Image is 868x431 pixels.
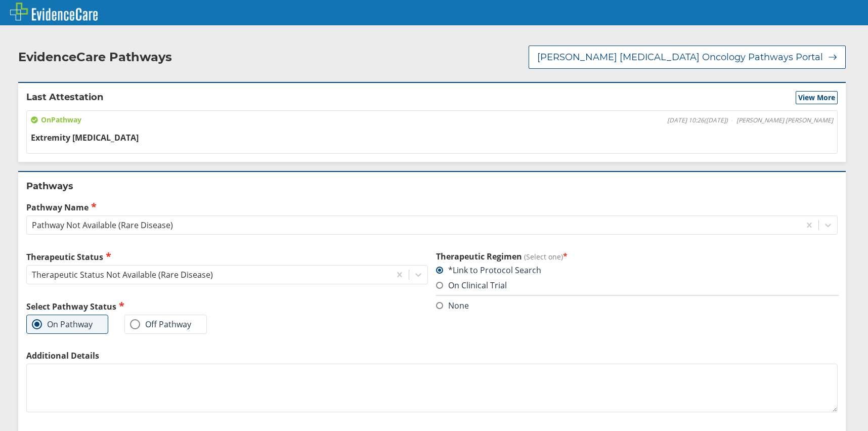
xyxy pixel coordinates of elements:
[436,265,541,276] label: *Link to Protocol Search
[31,115,81,125] span: On Pathway
[26,251,428,263] label: Therapeutic Status
[436,280,507,291] label: On Clinical Trial
[796,91,838,104] button: View More
[130,319,191,329] label: Off Pathway
[26,350,838,361] label: Additional Details
[537,51,823,63] span: [PERSON_NAME] [MEDICAL_DATA] Oncology Pathways Portal
[26,180,838,192] h2: Pathways
[10,3,98,21] img: EvidenceCare
[18,50,172,65] h2: EvidenceCare Pathways
[667,116,728,124] span: [DATE] 10:26 ( [DATE] )
[436,251,838,262] h3: Therapeutic Regimen
[529,46,846,69] button: [PERSON_NAME] [MEDICAL_DATA] Oncology Pathways Portal
[26,201,838,213] label: Pathway Name
[736,116,833,124] span: [PERSON_NAME] [PERSON_NAME]
[32,220,173,231] div: Pathway Not Available (Rare Disease)
[524,252,563,262] span: (Select one)
[31,132,139,143] span: Extremity [MEDICAL_DATA]
[798,93,835,103] span: View More
[32,319,93,329] label: On Pathway
[32,269,213,280] div: Therapeutic Status Not Available (Rare Disease)
[26,300,428,312] h2: Select Pathway Status
[26,91,103,104] h2: Last Attestation
[436,300,469,311] label: None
